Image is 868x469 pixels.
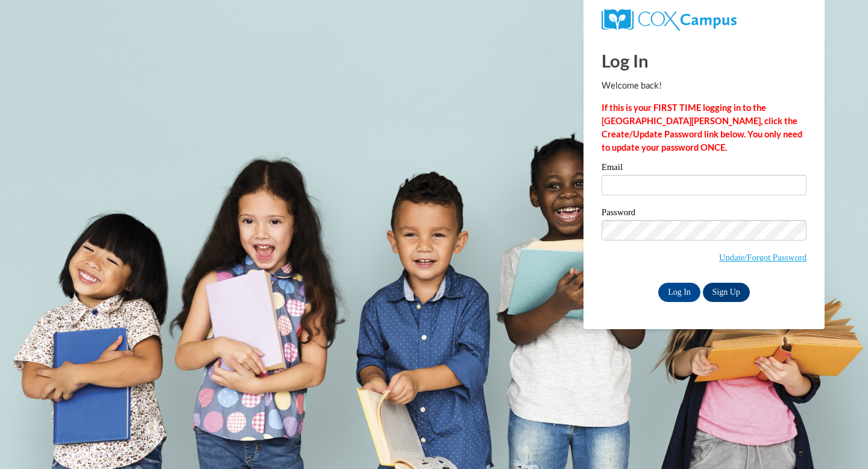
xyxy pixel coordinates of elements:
[703,283,750,302] a: Sign Up
[602,9,737,31] img: COX Campus
[602,48,807,73] h1: Log In
[602,208,807,220] label: Password
[602,163,807,175] label: Email
[602,9,807,31] a: COX Campus
[719,253,807,262] a: Update/Forgot Password
[658,283,700,302] input: Log In
[602,79,807,92] p: Welcome back!
[602,102,802,153] strong: If this is your FIRST TIME logging in to the [GEOGRAPHIC_DATA][PERSON_NAME], click the Create/Upd...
